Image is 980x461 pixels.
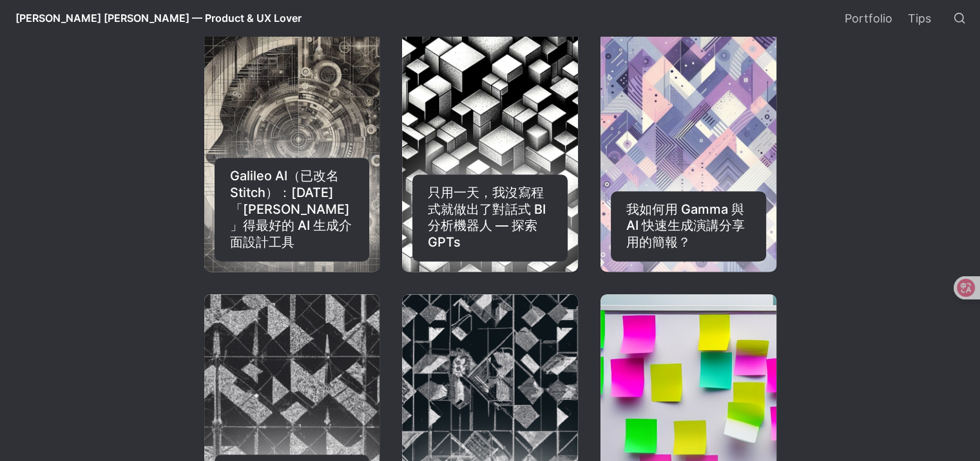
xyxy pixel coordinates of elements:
a: 只用一天，我沒寫程式就做出了對話式 BI 分析機器人 — 探索 GPTs [402,14,578,272]
a: 我如何用 Gamma 與 AI 快速生成演講分享用的簡報？ [600,14,776,272]
a: Galileo AI（已改名 Stitch）：[DATE]「[PERSON_NAME]」得最好的 AI 生成介面設計工具 [204,14,380,272]
span: [PERSON_NAME] [PERSON_NAME] — Product & UX Lover [15,12,302,24]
